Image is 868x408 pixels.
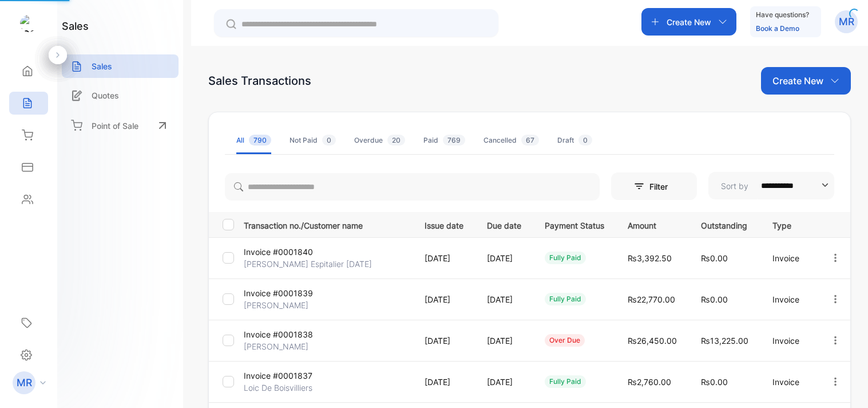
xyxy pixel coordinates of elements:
p: Invoice #0001838 [244,328,313,340]
p: [DATE] [487,376,521,388]
span: ₨3,392.50 [628,253,672,263]
button: Create New [761,67,851,95]
span: ₨0.00 [701,295,728,304]
div: Not Paid [290,135,336,146]
p: Amount [628,217,677,232]
span: 20 [387,135,405,146]
p: Have questions? [756,9,809,21]
span: ₨0.00 [701,377,728,387]
p: [DATE] [487,293,521,305]
a: Sales [62,54,179,78]
iframe: LiveChat chat widget [820,360,868,408]
p: Due date [487,217,521,232]
div: fully paid [545,375,586,388]
p: Invoice #0001837 [244,370,312,382]
p: Create New [772,74,823,88]
span: ₨0.00 [701,253,728,263]
p: [DATE] [425,252,463,264]
p: Outstanding [701,217,749,232]
div: over due [545,334,585,347]
button: Filter [611,172,697,200]
a: Point of Sale [62,113,179,138]
div: Draft [557,135,592,146]
button: Sort by [708,172,834,199]
p: Transaction no./Customer name [244,217,410,232]
p: Point of Sale [92,120,138,132]
div: All [236,135,271,146]
div: Cancelled [483,135,539,146]
p: Invoice #0001839 [244,287,313,299]
p: [DATE] [425,293,463,305]
p: MR [839,14,854,29]
p: Type [772,217,806,232]
p: [DATE] [425,335,463,347]
span: 0 [322,135,336,146]
p: Create New [667,16,711,28]
div: fully paid [545,252,586,264]
span: ₨2,760.00 [628,377,671,387]
p: Sales [92,60,112,72]
p: [PERSON_NAME] [244,340,308,352]
div: Overdue [354,135,405,146]
p: Invoice [772,376,806,388]
span: ₨22,770.00 [628,295,675,304]
button: Create New [641,8,736,36]
p: Payment Status [545,217,604,232]
a: Quotes [62,84,179,107]
p: Loic De Boisvilliers [244,382,312,394]
div: Paid [423,135,465,146]
p: Invoice #0001840 [244,246,313,258]
span: ₨13,225.00 [701,336,748,346]
p: Filter [649,181,675,193]
p: Quotes [92,89,119,101]
div: Sales Transactions [208,72,311,89]
h1: sales [62,18,89,34]
p: Invoice [772,293,806,305]
a: Book a Demo [756,24,799,33]
span: ₨26,450.00 [628,336,677,346]
p: Issue date [425,217,463,232]
p: [DATE] [487,335,521,347]
p: [PERSON_NAME] [244,299,308,311]
div: fully paid [545,293,586,305]
p: [PERSON_NAME] Espitalier [DATE] [244,258,372,270]
p: Invoice [772,252,806,264]
span: 67 [521,135,539,146]
button: MR [835,8,858,36]
p: [DATE] [425,376,463,388]
span: 0 [578,135,592,146]
span: 769 [443,135,465,146]
img: logo [20,15,37,32]
p: Sort by [721,180,748,192]
span: 790 [249,135,271,146]
p: [DATE] [487,252,521,264]
p: Invoice [772,335,806,347]
p: MR [17,375,32,390]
